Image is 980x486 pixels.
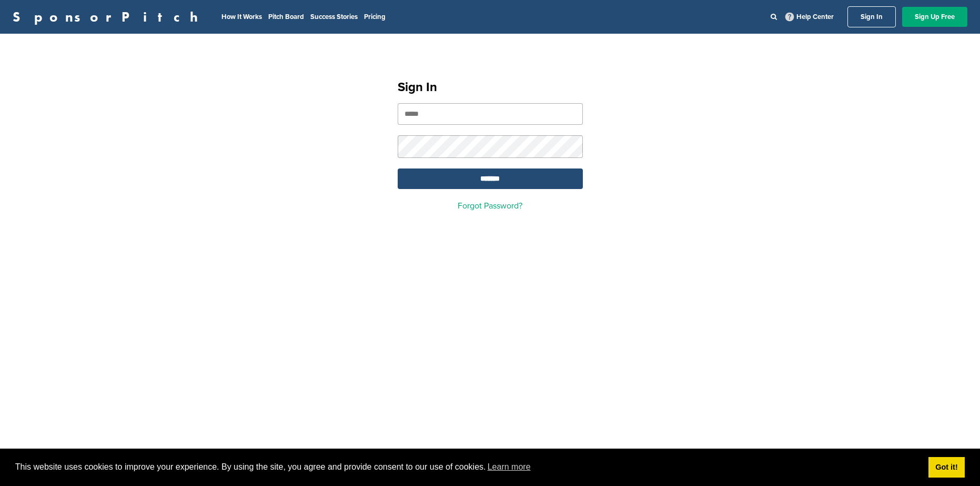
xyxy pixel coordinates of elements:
[310,13,358,21] a: Success Stories
[458,201,522,211] a: Forgot Password?
[268,13,304,21] a: Pitch Board
[364,13,386,21] a: Pricing
[486,459,532,475] a: learn more about cookies
[928,457,965,478] a: dismiss cookie message
[902,7,967,27] a: Sign Up Free
[15,459,920,475] span: This website uses cookies to improve your experience. By using the site, you agree and provide co...
[221,13,262,21] a: How It Works
[783,11,836,23] a: Help Center
[13,10,205,24] a: SponsorPitch
[398,78,583,97] h1: Sign In
[847,6,896,27] a: Sign In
